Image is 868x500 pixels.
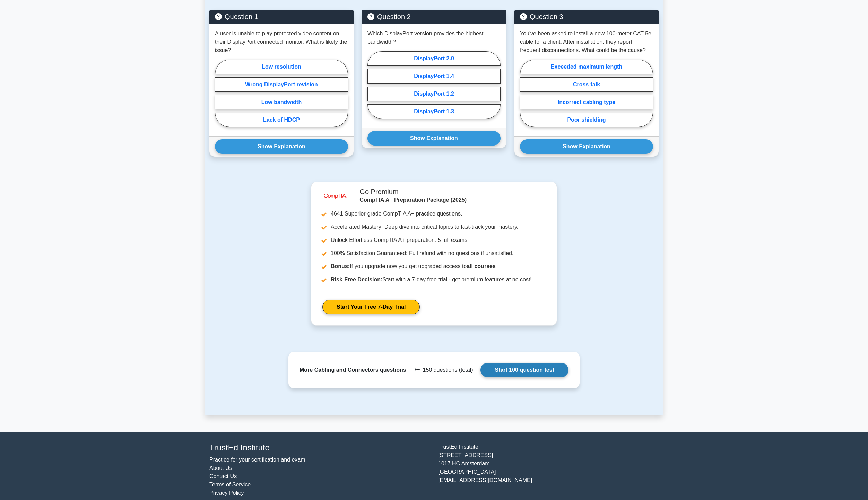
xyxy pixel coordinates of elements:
a: Start Your Free 7-Day Trial [322,300,420,314]
a: Start 100 question test [480,363,568,377]
label: Wrong DisplayPort revision [215,77,348,92]
p: You've been asked to install a new 100-meter CAT 5e cable for a client. After installation, they ... [520,29,653,54]
label: Cross-talk [520,77,653,92]
label: Lack of HDCP [215,113,348,127]
h5: Question 3 [520,12,653,21]
a: Terms of Service [209,482,251,488]
p: Which DisplayPort version provides the highest bandwidth? [367,29,501,46]
button: Show Explanation [215,139,348,154]
button: Show Explanation [520,139,653,154]
label: DisplayPort 1.2 [367,87,501,101]
a: About Us [209,465,232,471]
label: Low bandwidth [215,95,348,109]
h5: Question 2 [367,12,501,21]
h5: Question 1 [215,12,348,21]
label: Low resolution [215,60,348,74]
label: DisplayPort 2.0 [367,51,501,66]
a: Contact Us [209,473,237,479]
a: Practice for your certification and exam [209,457,305,463]
div: TrustEd Institute [STREET_ADDRESS] 1017 HC Amsterdam [GEOGRAPHIC_DATA] [EMAIL_ADDRESS][DOMAIN_NAME] [434,443,663,497]
label: DisplayPort 1.4 [367,69,501,84]
a: Privacy Policy [209,490,244,496]
label: DisplayPort 1.3 [367,104,501,119]
h4: TrustEd Institute [209,443,430,453]
label: Incorrect cabling type [520,95,653,109]
label: Poor shielding [520,113,653,127]
p: A user is unable to play protected video content on their DisplayPort connected monitor. What is ... [215,29,348,54]
button: Show Explanation [367,131,501,146]
label: Exceeded maximum length [520,60,653,74]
